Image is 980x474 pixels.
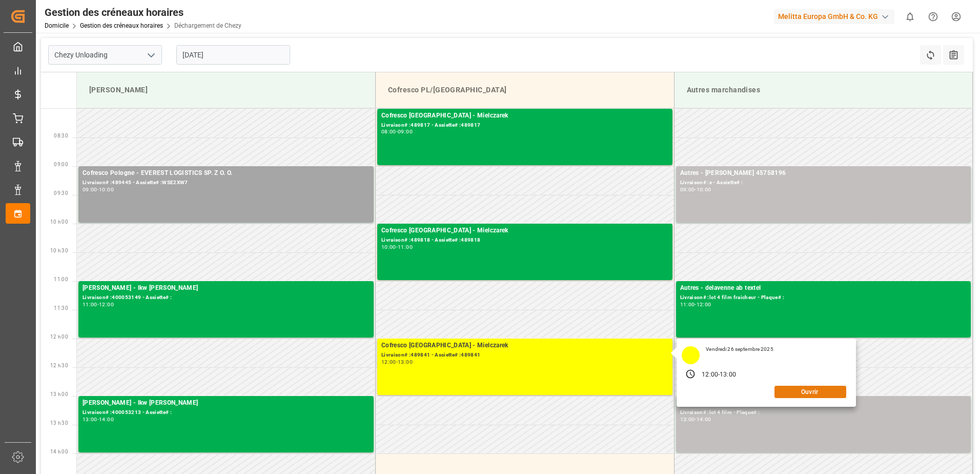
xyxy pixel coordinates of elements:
div: 14:00 [697,417,711,422]
div: 11:00 [398,245,413,249]
button: Ouvrir [774,386,846,398]
div: 13:00 [398,360,413,364]
div: [PERSON_NAME] [85,81,367,100]
div: Livraison# :400053149 - Assiette# : [83,293,370,302]
button: Melitta Europa GmbH & Co. KG [774,7,899,26]
span: 13 h 30 [50,420,68,426]
div: Livraison# :489841 - Assiette# :489841 [381,351,668,360]
div: [PERSON_NAME] - lkw [PERSON_NAME] [83,398,370,408]
span: 11:30 [54,305,68,311]
div: Cofresco [GEOGRAPHIC_DATA] - Mielczarek [381,111,668,121]
button: Afficher 0 nouvelles notifications [899,5,922,28]
button: Centre d’aide [922,5,945,28]
div: - [97,417,99,422]
div: 12:00 [697,302,711,307]
div: 12:00 [99,302,114,307]
span: 13 h 00 [50,391,68,397]
div: - [695,417,696,422]
div: 14:00 [99,417,114,422]
div: 09:00 [680,187,695,192]
span: 12 h 00 [50,334,68,340]
a: Gestion des créneaux horaires [80,22,163,29]
div: 08:00 [381,129,396,134]
div: 10:00 [697,187,711,192]
div: 09:00 [83,187,97,192]
span: 14 h 00 [50,449,68,455]
span: 08:30 [54,133,68,139]
div: - [695,187,696,192]
div: [PERSON_NAME] - lkw [PERSON_NAME] [83,283,370,293]
div: Cofresco [GEOGRAPHIC_DATA] - Mielczarek [381,341,668,351]
div: Vendredi 26 septembre 2025 [702,346,777,353]
div: 09:00 [398,129,413,134]
div: 12:00 [702,370,718,380]
span: 10 h 30 [50,248,68,253]
div: Cofresco PL/[GEOGRAPHIC_DATA] [384,81,666,100]
div: 13:00 [720,370,736,380]
a: Domicile [45,22,69,29]
input: Type à rechercher/sélectionner [48,45,162,65]
div: 11:00 [680,302,695,307]
font: Melitta Europa GmbH & Co. KG [778,11,878,22]
div: Livraison# :489817 - Assiette# :489817 [381,121,668,130]
div: Cofresco Pologne - EVEREST LOGISTICS SP. Z O. O. [83,168,370,179]
span: 09:00 [54,162,68,167]
div: Livraison# :489445 - Assiette# :WSE2XW7 [83,179,370,187]
div: 10:00 [99,187,114,192]
div: Livraison# :x - Assiette# : [680,179,967,187]
div: - [718,370,720,380]
div: Autres - delavenne ab textel [680,283,967,293]
div: 13:00 [680,417,695,422]
div: - [396,245,398,249]
span: 11:00 [54,276,68,282]
button: Ouvrir le menu [143,47,158,63]
div: - [396,360,398,364]
div: Livraison# :489818 - Assiette# :489818 [381,236,668,245]
div: 11:00 [83,302,97,307]
div: Livraison# :lot 4 film fraicheur - Plaque# : [680,293,967,302]
div: Autres - [PERSON_NAME] 45758196 [680,168,967,179]
div: - [396,129,398,134]
input: JJ-MM-AAAA [176,45,290,65]
div: - [97,187,99,192]
div: - [97,302,99,307]
div: - [695,302,696,307]
div: Gestion des créneaux horaires [45,5,241,20]
div: 12:00 [381,360,396,364]
div: 13:00 [83,417,97,422]
div: Autres marchandises [683,81,965,100]
span: 10 h 00 [50,219,68,225]
span: 12 h 30 [50,363,68,368]
div: 10:00 [381,245,396,249]
div: Livraison# :lot 4 film - Plaque# : [680,408,967,417]
span: 09:30 [54,190,68,196]
div: Cofresco [GEOGRAPHIC_DATA] - Mielczarek [381,226,668,236]
div: Livraison# :400053213 - Assiette# : [83,408,370,417]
